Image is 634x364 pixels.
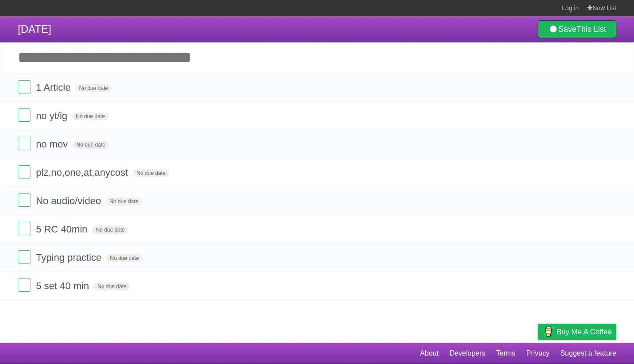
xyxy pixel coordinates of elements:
label: Done [18,80,31,93]
a: Privacy [526,345,549,362]
a: Buy me a coffee [538,324,616,340]
label: Done [18,165,31,178]
a: SaveThis List [538,20,616,38]
b: This List [576,25,606,34]
a: Developers [449,345,485,362]
span: 5 set 40 min [36,280,91,291]
span: 1 Article [36,82,73,93]
span: No due date [92,226,128,234]
span: no yt/ig [36,110,70,121]
label: Done [18,137,31,150]
span: [DATE] [18,23,51,35]
span: Typing practice [36,252,104,263]
a: About [420,345,439,362]
label: Done [18,108,31,122]
span: plz,no,one,at,anycost [36,167,130,178]
span: No due date [72,112,108,120]
a: Terms [496,345,516,362]
label: Done [18,250,31,263]
span: No audio/video [36,195,103,206]
a: Suggest a feature [560,345,616,362]
label: Done [18,279,31,292]
span: No due date [133,169,169,177]
span: Buy me a coffee [556,324,612,340]
span: No due date [76,84,112,92]
label: Done [18,222,31,235]
span: no mov [36,139,70,150]
span: No due date [94,283,130,290]
span: No due date [73,141,109,149]
span: No due date [106,254,142,262]
img: Buy me a coffee [542,324,554,339]
span: 5 RC 40min [36,224,89,235]
span: No due date [106,197,142,205]
label: Done [18,194,31,207]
